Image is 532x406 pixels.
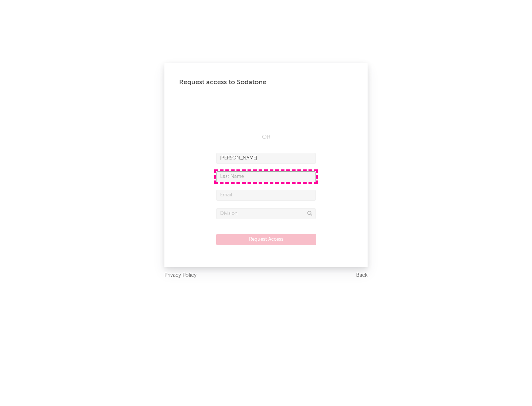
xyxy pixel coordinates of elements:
a: Back [356,271,368,280]
a: Privacy Policy [164,271,197,280]
div: Request access to Sodatone [179,78,353,87]
button: Request Access [216,234,316,245]
input: Last Name [216,171,316,182]
input: First Name [216,153,316,164]
input: Email [216,190,316,201]
input: Division [216,208,316,219]
div: OR [216,133,316,142]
